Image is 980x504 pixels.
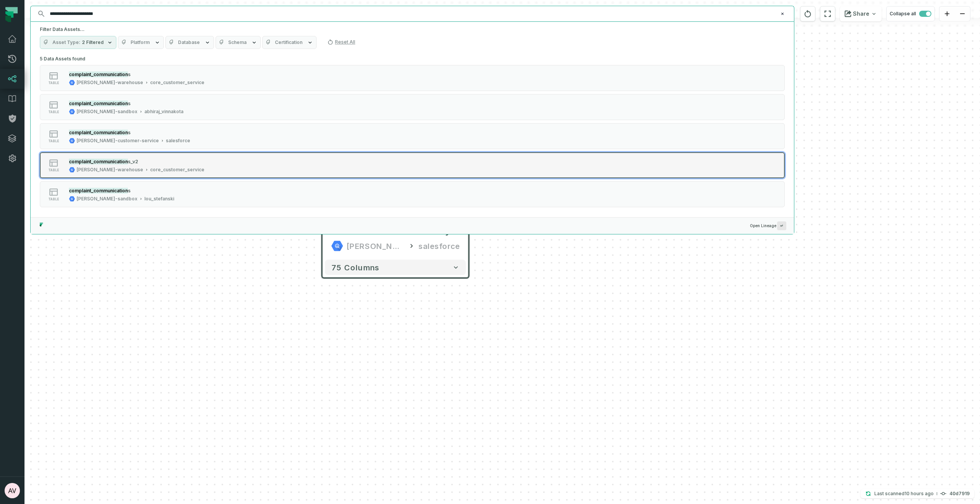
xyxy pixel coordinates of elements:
mark: complaint_communication [69,130,128,135]
button: table[PERSON_NAME]-customer-servicesalesforce [40,123,785,149]
button: zoom in [939,7,955,21]
img: avatar of Abhiraj Vinnakota [5,483,20,498]
h4: 40d7919 [949,491,970,496]
span: Schema [228,39,247,46]
mark: complaint_communication [69,159,128,164]
div: abhiraj_vinnakota [144,109,183,115]
span: s [128,72,131,77]
mark: complaint_communication [69,72,128,77]
div: juul-warehouse [77,80,143,86]
span: talkdesk_talkdesk_activity_c [331,224,460,237]
span: 75 columns [331,263,379,272]
span: s [128,188,131,193]
span: s [128,101,131,106]
h5: Filter Data Assets... [40,26,785,33]
div: juul-fivetran [346,240,405,252]
span: 2 Filtered [82,39,104,46]
button: Collapse all [886,6,935,21]
button: Clear search query [779,10,786,18]
button: zoom out [955,7,970,21]
div: lou_stefanski [144,196,174,202]
div: 5 Data Assets found [40,54,785,217]
div: Suggestions [31,54,794,217]
div: juul-customer-service [77,138,159,144]
button: Asset Type2 Filtered [40,36,116,49]
mark: complaint_communication [69,101,128,106]
button: table[PERSON_NAME]-sandboxlou_stefanski [40,181,785,207]
button: Certification [262,36,317,49]
span: table [48,110,59,114]
span: s [128,130,131,135]
button: table[PERSON_NAME]-sandboxabhiraj_vinnakota [40,94,785,120]
span: table [48,197,59,201]
span: table [48,139,59,143]
div: salesforce [418,240,460,252]
div: core_customer_service [150,167,204,173]
relative-time: Sep 10, 2025, 11:22 PM EDT [905,491,934,496]
button: Share [840,6,882,21]
span: table [48,168,59,172]
button: Reset All [324,36,358,48]
span: Platform [131,39,150,46]
button: table[PERSON_NAME]-warehousecore_customer_service [40,65,785,91]
span: Database [178,39,200,46]
span: Certification [275,39,302,46]
div: juul-sandbox [77,109,137,115]
div: juul-sandbox [77,196,137,202]
button: Platform [118,36,164,49]
button: table[PERSON_NAME]-warehousecore_customer_service [40,152,785,178]
button: Database [165,36,214,49]
div: core_customer_service [150,80,204,86]
span: table [48,81,59,85]
div: salesforce [166,138,190,144]
span: Press ↵ to add a new Data Asset to the graph [777,221,786,230]
span: Asset Type [52,39,80,46]
button: Last scanned[DATE] 11:22:06 PM40d7919 [861,489,974,498]
span: s_v2 [128,159,138,164]
span: Open Lineage [750,221,786,230]
p: Last scanned [874,490,934,497]
mark: complaint_communication [69,188,128,193]
button: Schema [216,36,261,49]
div: juul-warehouse [77,167,143,173]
